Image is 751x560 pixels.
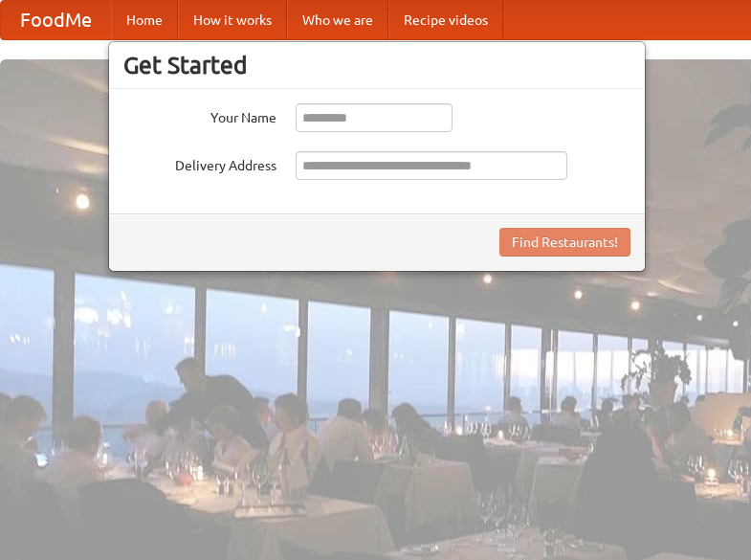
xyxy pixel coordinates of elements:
[388,1,503,39] a: Recipe videos
[123,103,276,127] label: Your Name
[1,1,111,39] a: FoodMe
[123,151,276,175] label: Delivery Address
[178,1,287,39] a: How it works
[499,228,630,257] button: Find Restaurants!
[287,1,388,39] a: Who we are
[123,51,630,79] h3: Get Started
[111,1,178,39] a: Home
